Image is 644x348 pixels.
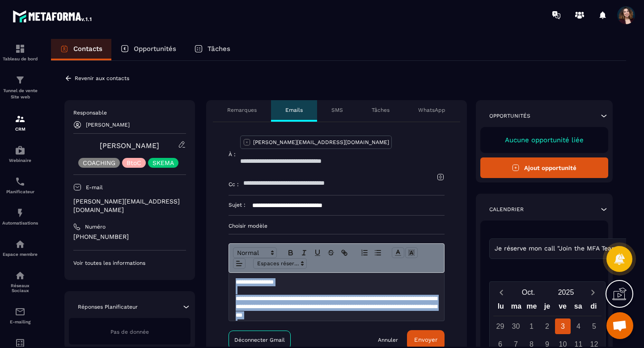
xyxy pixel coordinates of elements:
p: Tâches [208,45,230,53]
a: Contacts [51,39,111,60]
a: Opportunités [111,39,185,60]
a: automationsautomationsAutomatisations [2,201,38,232]
p: CRM [2,127,38,132]
p: WhatsApp [418,106,445,114]
p: COACHING [83,160,115,166]
div: Search for option [489,238,641,259]
p: Calendrier [489,206,524,213]
div: lu [493,300,508,316]
img: formation [15,43,25,54]
div: 2 [539,318,555,334]
p: SKEMA [153,160,174,166]
a: Annuler [378,336,398,344]
p: Opportunités [134,45,176,53]
p: Réseaux Sociaux [2,283,38,293]
p: Responsable [73,109,186,116]
div: di [586,300,602,316]
p: Tunnel de vente Site web [2,88,38,100]
div: sa [570,300,586,316]
span: Je réserve mon call "Join the MFA Team" [493,244,622,254]
a: formationformationCRM [2,107,38,138]
button: Ajout opportunité [480,157,609,178]
div: je [539,300,555,316]
div: 4 [571,318,586,334]
a: social-networksocial-networkRéseaux Sociaux [2,263,38,300]
a: schedulerschedulerPlanificateur [2,170,38,201]
p: Voir toutes les informations [73,259,186,267]
p: Tableau de bord [2,56,38,61]
p: [PERSON_NAME] [86,122,130,128]
img: social-network [15,270,25,281]
p: Aucune opportunité liée [489,136,600,144]
p: Tâches [372,106,390,114]
span: Pas de donnée [110,329,149,335]
button: Open years overlay [547,284,585,300]
p: Planificateur [2,189,38,194]
button: Previous month [493,286,510,298]
button: Open months overlay [510,284,547,300]
div: 29 [492,318,508,334]
p: Numéro [85,223,106,230]
a: emailemailE-mailing [2,300,38,331]
p: [PERSON_NAME][EMAIL_ADDRESS][DOMAIN_NAME] [73,197,186,214]
p: Réponses Planificateur [78,303,138,310]
p: Emails [285,106,303,114]
a: formationformationTableau de bord [2,37,38,68]
p: BtoC [127,160,141,166]
a: Tâches [185,39,239,60]
p: À : [229,151,236,158]
img: logo [13,8,93,24]
p: Choisir modèle [229,222,445,229]
p: E-mail [86,184,103,191]
button: Next month [585,286,602,298]
p: [PERSON_NAME][EMAIL_ADDRESS][DOMAIN_NAME] [253,139,389,146]
div: ve [555,300,571,316]
img: formation [15,114,25,124]
a: formationformationTunnel de vente Site web [2,68,38,107]
p: E-mailing [2,319,38,324]
a: automationsautomationsWebinaire [2,138,38,170]
img: automations [15,145,25,156]
div: 1 [524,318,539,334]
div: 3 [555,318,571,334]
p: Contacts [73,45,102,53]
div: Ouvrir le chat [606,312,633,339]
p: Revenir aux contacts [75,75,129,81]
div: me [524,300,540,316]
div: ma [508,300,524,316]
p: Remarques [227,106,257,114]
a: [PERSON_NAME] [100,141,159,150]
img: automations [15,208,25,218]
img: scheduler [15,176,25,187]
p: Webinaire [2,158,38,163]
p: Sujet : [229,201,246,208]
img: formation [15,75,25,85]
a: automationsautomationsEspace membre [2,232,38,263]
p: [PHONE_NUMBER] [73,233,186,241]
p: Cc : [229,181,239,188]
p: Automatisations [2,221,38,225]
p: SMS [331,106,343,114]
p: Opportunités [489,112,530,119]
div: 5 [586,318,602,334]
img: email [15,306,25,317]
img: automations [15,239,25,250]
div: 30 [508,318,524,334]
p: Espace membre [2,252,38,257]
